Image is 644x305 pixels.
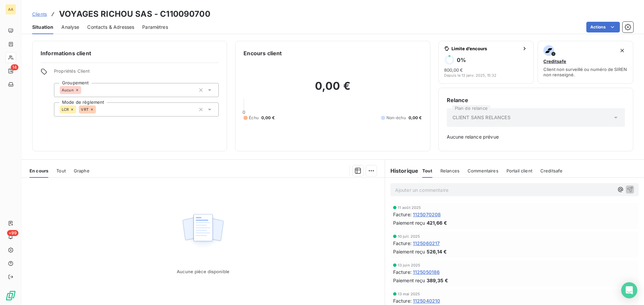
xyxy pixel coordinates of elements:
[413,211,441,218] span: 1125070208
[506,168,532,173] span: Portail client
[444,73,496,77] span: Depuis le 13 janv. 2025, 15:32
[142,24,168,30] span: Paramètres
[468,168,498,173] span: Commentaires
[5,4,16,15] div: AA
[32,11,47,17] a: Clients
[451,46,520,51] span: Limite d’encours
[32,24,53,30] span: Situation
[438,41,534,84] button: Limite d’encours0%800,00 €Depuis le 13 janv. 2025, 15:32
[621,282,637,298] div: Open Intercom Messenger
[81,107,88,111] span: VRT
[74,168,90,173] span: Graphe
[56,168,66,173] span: Tout
[444,67,463,73] span: 800,00 €
[398,234,420,238] span: 10 juil. 2025
[41,49,219,57] h6: Informations client
[440,168,460,173] span: Relances
[393,277,425,284] span: Paiement reçu
[393,248,425,255] span: Paiement reçu
[7,230,18,236] span: +99
[427,219,447,226] span: 421,66 €
[81,87,87,93] input: Ajouter une valeur
[30,168,48,173] span: En cours
[5,290,16,301] img: Logo LeanPay
[32,11,47,17] span: Clients
[422,168,432,173] span: Tout
[11,64,18,70] span: 14
[427,277,448,284] span: 389,35 €
[452,114,511,121] span: CLIENT SANS RELANCES
[177,269,229,274] span: Aucune pièce disponible
[398,292,420,296] span: 13 mai 2025
[59,8,210,20] h3: VOYAGES RICHOU SAS - C110090700
[409,115,422,121] span: 0,00 €
[249,115,259,121] span: Échu
[586,22,620,32] button: Actions
[54,68,219,78] span: Propriétés Client
[398,206,421,210] span: 11 août 2025
[244,79,422,99] h2: 0,00 €
[393,211,412,218] span: Facture :
[61,24,79,30] span: Analyse
[457,57,466,63] h6: 0 %
[447,96,625,104] h6: Relance
[447,134,625,140] span: Aucune relance prévue
[543,67,628,77] span: Client non surveillé ou numéro de SIREN non renseigné.
[393,240,412,247] span: Facture :
[96,106,101,112] input: Ajouter une valeur
[261,115,275,121] span: 0,00 €
[62,88,74,92] span: Aucun
[538,41,633,84] button: CreditsafeClient non surveillé ou numéro de SIREN non renseigné.
[413,297,440,304] span: 1125040210
[393,269,412,276] span: Facture :
[543,59,566,64] span: Creditsafe
[385,167,419,175] h6: Historique
[181,210,224,252] img: Empty state
[393,297,412,304] span: Facture :
[413,269,440,276] span: 1125050186
[243,109,245,115] span: 0
[386,115,406,121] span: Non-échu
[540,168,563,173] span: Creditsafe
[244,49,282,57] h6: Encours client
[427,248,447,255] span: 526,14 €
[62,107,69,111] span: LCR
[5,66,16,76] a: 14
[87,24,134,30] span: Contacts & Adresses
[413,240,440,247] span: 1125060217
[398,263,421,267] span: 13 juin 2025
[393,219,425,226] span: Paiement reçu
